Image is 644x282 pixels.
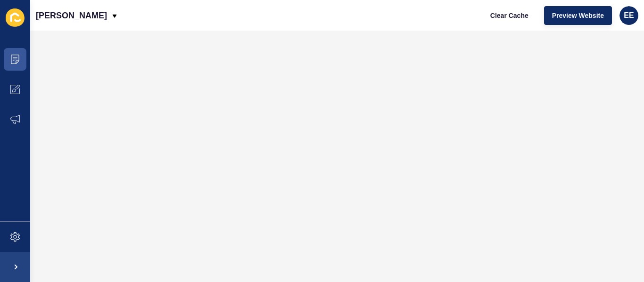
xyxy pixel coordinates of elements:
[36,4,107,27] p: [PERSON_NAME]
[544,6,612,25] button: Preview Website
[482,6,537,25] button: Clear Cache
[624,11,634,20] span: EE
[490,11,528,20] span: Clear Cache
[552,11,604,20] span: Preview Website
